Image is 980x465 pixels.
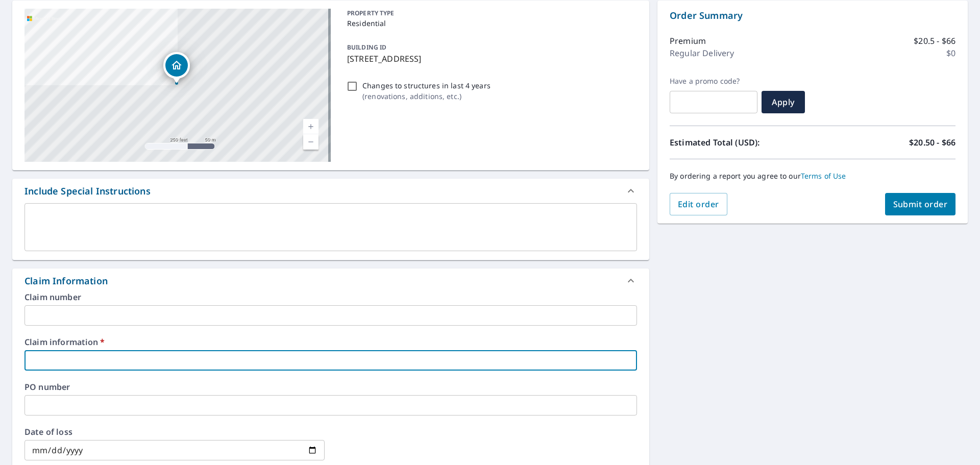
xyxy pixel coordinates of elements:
[347,53,633,65] p: [STREET_ADDRESS]
[670,193,727,215] button: Edit order
[12,179,649,203] div: Include Special Instructions
[347,43,386,52] p: BUILDING ID
[670,9,955,22] p: Order Summary
[24,428,325,436] label: Date of loss
[678,199,719,210] span: Edit order
[362,80,491,91] p: Changes to structures in last 4 years
[893,199,948,210] span: Submit order
[24,274,108,288] div: Claim Information
[762,91,805,113] button: Apply
[670,172,955,181] p: By ordering a report you agree to our
[24,184,151,198] div: Include Special Instructions
[670,35,706,47] p: Premium
[12,268,649,293] div: Claim Information
[770,96,797,108] span: Apply
[303,134,318,150] a: Current Level 17, Zoom Out
[24,293,637,301] label: Claim number
[24,338,637,346] label: Claim information
[909,136,955,149] p: $20.50 - $66
[946,47,955,59] p: $0
[670,47,734,59] p: Regular Delivery
[303,119,318,134] a: Current Level 17, Zoom In
[670,77,757,86] label: Have a promo code?
[885,193,956,215] button: Submit order
[914,35,955,47] p: $20.5 - $66
[801,171,846,181] a: Terms of Use
[347,9,633,18] p: PROPERTY TYPE
[362,91,491,102] p: ( renovations, additions, etc. )
[670,136,813,149] p: Estimated Total (USD):
[163,52,190,84] div: Dropped pin, building 1, Residential property, 12243 Old Big Bend Rd Saint Louis, MO 63122
[24,383,637,391] label: PO number
[347,18,633,29] p: Residential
